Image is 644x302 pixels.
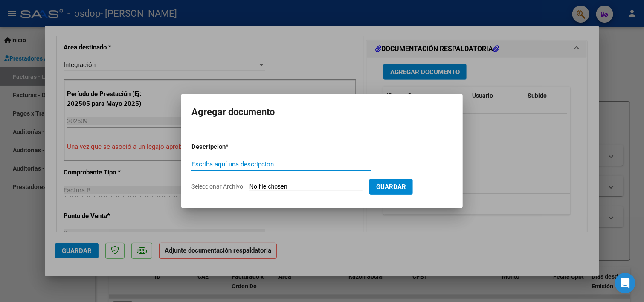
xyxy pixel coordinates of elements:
p: Descripcion [191,142,270,152]
span: Seleccionar Archivo [191,183,243,190]
div: Open Intercom Messenger [615,273,635,293]
h2: Agregar documento [191,104,453,120]
span: Guardar [376,183,406,191]
button: Guardar [369,179,413,195]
